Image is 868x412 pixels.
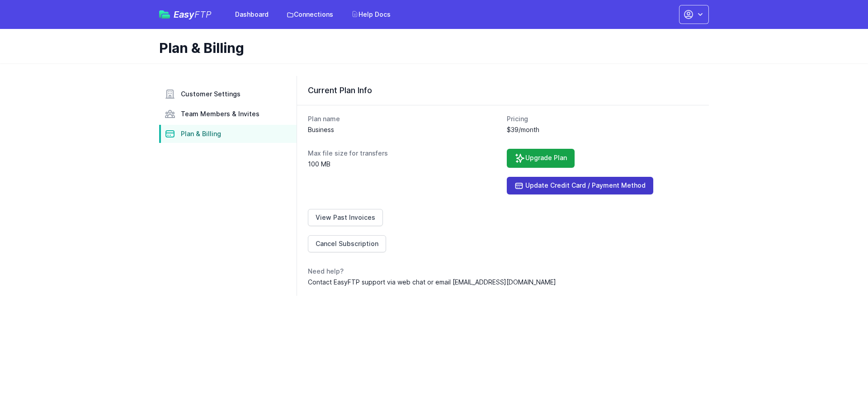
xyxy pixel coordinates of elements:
span: Team Members & Invites [181,109,259,118]
a: Upgrade Plan [507,149,575,168]
a: View Past Invoices [308,209,383,226]
img: easyftp_logo.png [159,10,170,19]
span: Plan & Billing [181,129,221,138]
a: Cancel Subscription [308,235,386,252]
a: Update Credit Card / Payment Method [507,177,653,194]
dd: $39/month [507,125,698,134]
dt: Need help? [308,267,698,276]
a: Team Members & Invites [159,105,297,123]
iframe: Drift Widget Chat Controller [823,367,857,401]
span: Customer Settings [181,90,241,99]
span: Easy [174,10,212,19]
dt: Max file size for transfers [308,149,500,158]
dd: Business [308,125,500,134]
h3: Current Plan Info [308,85,698,96]
dt: Pricing [507,114,698,123]
span: FTP [194,9,212,20]
a: Help Docs [346,6,396,23]
a: EasyFTP [159,10,212,19]
a: Customer Settings [159,85,297,103]
dd: Contact EasyFTP support via web chat or email [EMAIL_ADDRESS][DOMAIN_NAME] [308,278,698,287]
h1: Plan & Billing [159,40,702,56]
a: Dashboard [230,6,274,23]
a: Connections [281,6,339,23]
dt: Plan name [308,114,500,123]
a: Plan & Billing [159,125,297,143]
dd: 100 MB [308,160,500,169]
